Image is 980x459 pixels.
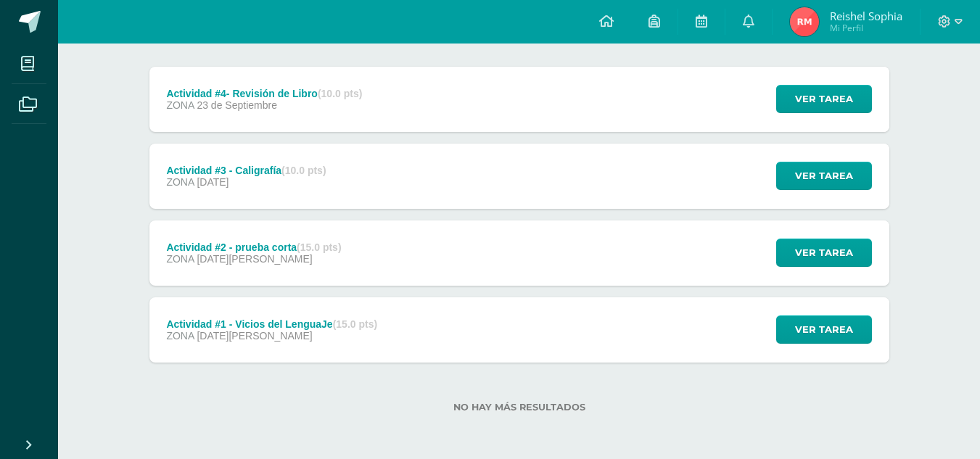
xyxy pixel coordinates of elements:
span: ZONA [166,253,194,265]
strong: (10.0 pts) [318,88,362,99]
div: Actividad #2 - prueba corta [166,241,341,253]
button: Ver tarea [776,162,872,190]
strong: (10.0 pts) [281,165,326,176]
strong: (15.0 pts) [333,318,377,330]
label: No hay más resultados [149,402,889,413]
span: [DATE][PERSON_NAME] [197,253,312,265]
div: Actividad #3 - Caligrafía [166,165,326,176]
span: ZONA [166,99,194,111]
span: Mi Perfil [830,22,902,34]
img: 0b318f98f042d2ed662520fecf106ed1.png [790,7,819,36]
div: Actividad #1 - Vicios del LenguaJe [166,318,377,330]
strong: (15.0 pts) [297,241,341,253]
span: Ver tarea [795,162,853,189]
span: 23 de Septiembre [197,99,277,111]
span: [DATE] [197,176,228,188]
span: Reishel Sophia [830,9,902,23]
span: ZONA [166,330,194,342]
span: Ver tarea [795,239,853,266]
span: Ver tarea [795,316,853,343]
button: Ver tarea [776,85,872,113]
span: ZONA [166,176,194,188]
button: Ver tarea [776,315,872,344]
span: Ver tarea [795,86,853,112]
span: [DATE][PERSON_NAME] [197,330,312,342]
button: Ver tarea [776,239,872,267]
div: Actividad #4- Revisión de Libro [166,88,362,99]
